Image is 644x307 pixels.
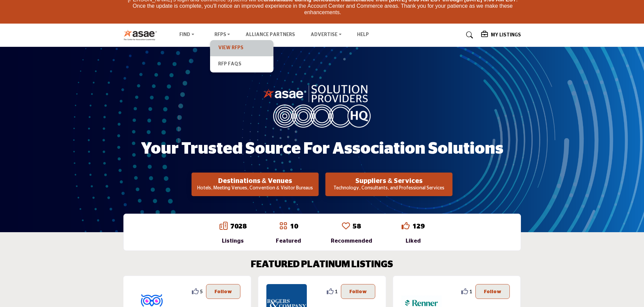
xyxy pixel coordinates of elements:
[141,139,503,159] h1: Your Trusted Source for Association Solutions
[206,284,240,299] button: Follow
[484,288,501,295] p: Follow
[279,222,287,231] a: Go to Featured
[469,288,472,295] span: 1
[245,32,295,37] a: Alliance Partners
[213,60,270,69] a: RFP FAQs
[192,173,319,196] button: Destinations & Venues Hotels, Meeting Venues, Convention & Visitor Bureaus
[412,223,425,230] a: 129
[402,222,410,230] i: Go to Liked
[460,30,477,40] a: Search
[335,288,338,295] span: 1
[357,32,369,37] a: Help
[175,30,199,40] a: Find
[290,223,298,230] a: 10
[219,237,246,245] div: Listings
[213,43,270,53] a: View RFPs
[475,284,510,299] button: Follow
[402,237,425,245] div: Liked
[251,259,393,271] h2: FEATURED PLATINUM LISTINGS
[210,30,235,40] a: RFPs
[263,83,381,128] img: image
[331,237,372,245] div: Recommended
[491,32,521,38] h5: My Listings
[349,288,367,295] p: Follow
[194,185,317,192] p: Hotels, Meeting Venues, Convention & Visitor Bureaus
[353,223,361,230] a: 58
[200,288,203,295] span: 5
[325,173,452,196] button: Suppliers & Services Technology, Consultants, and Professional Services
[306,30,346,40] a: Advertise
[194,177,317,185] h2: Destinations & Venues
[276,237,301,245] div: Featured
[481,31,521,39] div: My Listings
[342,222,350,231] a: Go to Recommended
[123,29,161,40] img: Site Logo
[341,284,375,299] button: Follow
[230,223,246,230] a: 7028
[214,288,232,295] p: Follow
[327,177,450,185] h2: Suppliers & Services
[327,185,450,192] p: Technology, Consultants, and Professional Services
